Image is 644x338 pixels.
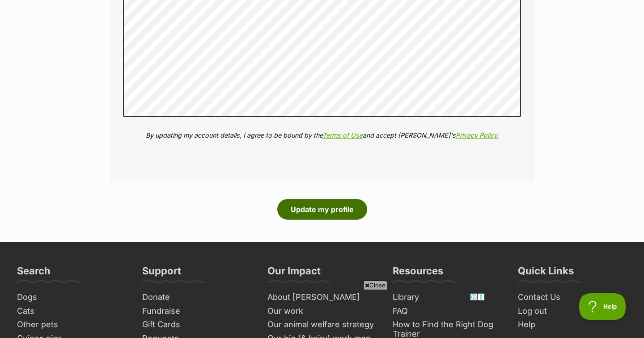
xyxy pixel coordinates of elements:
a: Dogs [13,290,130,304]
h3: Support [142,264,181,282]
a: Privacy Policy. [456,131,499,139]
h3: Our Impact [267,264,321,282]
a: Other pets [13,318,130,332]
a: Donate [139,290,255,304]
a: Fundraise [139,304,255,318]
h3: Resources [393,264,443,282]
a: Terms of Use [322,131,363,139]
p: By updating my account details, I agree to be bound by the and accept [PERSON_NAME]'s [123,130,521,140]
button: Update my profile [277,199,367,220]
iframe: Help Scout Beacon - Open [579,293,626,320]
h3: Quick Links [518,264,574,282]
h3: Search [17,264,51,282]
a: Gift Cards [139,318,255,332]
span: Close [363,281,387,290]
iframe: Advertisement [159,293,485,334]
a: Help [514,318,631,332]
a: Cats [13,304,130,318]
a: Contact Us [514,290,631,304]
a: Log out [514,304,631,318]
